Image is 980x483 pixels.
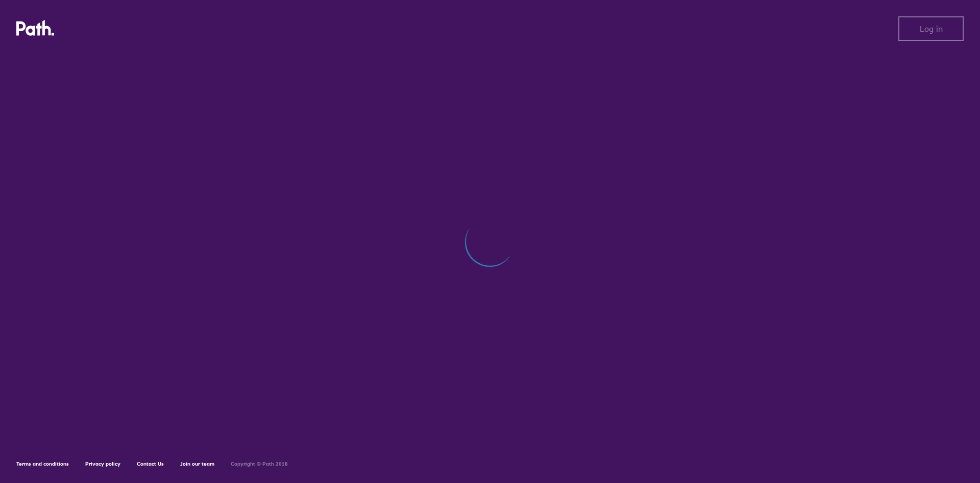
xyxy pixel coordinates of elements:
a: Terms and conditions [16,461,69,467]
button: Log in [898,16,964,41]
a: Privacy policy [85,461,120,467]
h6: Copyright © Path 2018 [231,461,288,467]
a: Contact Us [137,461,164,467]
span: Log in [920,24,943,33]
a: Join our team [180,461,214,467]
